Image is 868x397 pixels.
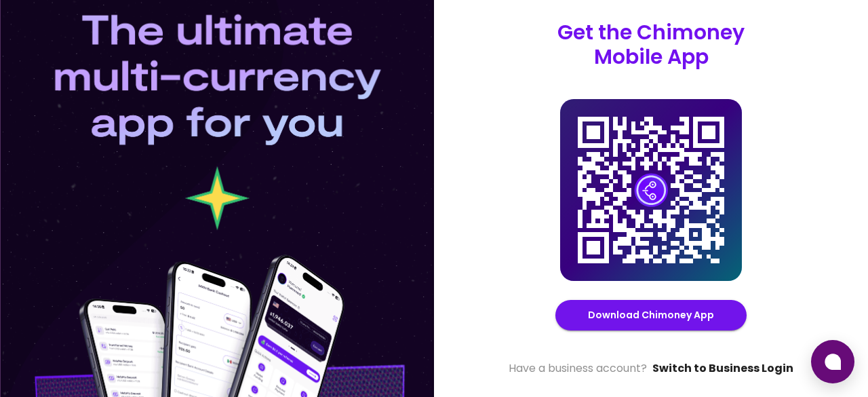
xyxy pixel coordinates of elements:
span: Have a business account? [509,360,647,377]
button: Download Chimoney App [555,300,747,330]
a: Download Chimoney App [588,307,714,324]
button: Open chat window [811,340,854,383]
a: Switch to Business Login [652,360,793,377]
p: Get the Chimoney Mobile App [557,20,745,69]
